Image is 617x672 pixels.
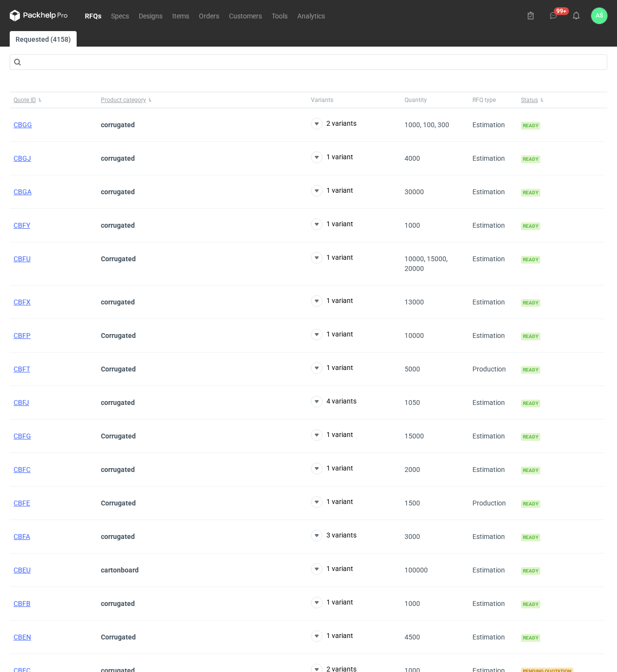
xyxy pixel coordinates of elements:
[469,554,517,587] div: Estimation
[521,500,540,508] span: Ready
[14,332,31,339] a: CBFP
[14,154,31,162] a: CBGJ
[14,566,31,574] a: CBEU
[405,399,420,406] span: 1050
[469,487,517,520] div: Production
[405,255,448,272] span: 10000, 15000, 20000
[101,332,136,339] strong: Corrugated
[101,466,135,473] strong: corrugated
[14,399,29,406] span: CBFJ
[521,333,540,340] span: Ready
[469,175,517,209] div: Estimation
[311,396,357,407] button: 4 variants
[14,96,36,104] span: Quote ID
[101,154,135,162] strong: corrugated
[80,10,106,21] a: RFQs
[311,530,357,541] button: 3 variants
[134,10,167,21] a: Designs
[10,31,77,47] a: Requested (4158)
[521,601,540,608] span: Ready
[469,319,517,353] div: Estimation
[521,256,540,264] span: Ready
[14,298,31,306] a: CBFX
[521,96,538,104] span: Status
[469,453,517,487] div: Estimation
[521,433,540,441] span: Ready
[469,520,517,554] div: Estimation
[101,121,135,129] strong: corrugated
[14,600,31,607] span: CBFB
[101,600,135,607] strong: corrugated
[521,567,540,575] span: Ready
[101,432,136,440] strong: Corrugated
[14,533,30,540] a: CBFA
[14,365,30,373] a: CBFT
[521,155,540,163] span: Ready
[405,188,424,196] span: 30000
[311,96,333,104] span: Variants
[106,10,134,21] a: Specs
[521,299,540,307] span: Ready
[311,463,353,474] button: 1 variant
[469,386,517,420] div: Estimation
[14,255,31,263] a: CBFU
[521,400,540,407] span: Ready
[405,600,420,607] span: 1000
[311,630,353,642] button: 1 variant
[469,242,517,286] div: Estimation
[521,122,540,130] span: Ready
[14,221,30,229] a: CBFY
[546,8,561,23] button: 99+
[311,362,353,374] button: 1 variant
[405,566,428,574] span: 100000
[517,92,604,108] button: Status
[194,10,224,21] a: Orders
[472,96,496,104] span: RFQ type
[224,10,267,21] a: Customers
[311,218,353,230] button: 1 variant
[405,466,420,473] span: 2000
[97,92,307,108] button: Product category
[101,533,135,540] strong: corrugated
[405,633,420,641] span: 4500
[311,496,353,508] button: 1 variant
[405,154,420,162] span: 4000
[101,399,135,406] strong: corrugated
[521,189,540,197] span: Ready
[405,121,449,129] span: 1000, 100, 300
[405,221,420,229] span: 1000
[311,151,353,163] button: 1 variant
[14,466,31,473] a: CBFC
[521,634,540,642] span: Ready
[10,10,68,21] svg: Packhelp Pro
[469,209,517,242] div: Estimation
[469,420,517,453] div: Estimation
[14,432,31,440] a: CBFG
[591,8,607,24] button: AŚ
[101,633,136,641] strong: Corrugated
[14,633,31,641] a: CBEN
[311,563,353,575] button: 1 variant
[405,96,427,104] span: Quantity
[405,365,420,373] span: 5000
[311,118,357,130] button: 2 variants
[101,255,136,263] strong: Corrugated
[521,222,540,230] span: Ready
[292,10,330,21] a: Analytics
[405,432,424,440] span: 15000
[10,92,97,108] button: Quote ID
[521,366,540,374] span: Ready
[101,566,139,574] strong: cartonboard
[14,499,30,507] span: CBFE
[101,365,136,373] strong: Corrugated
[405,332,424,339] span: 10000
